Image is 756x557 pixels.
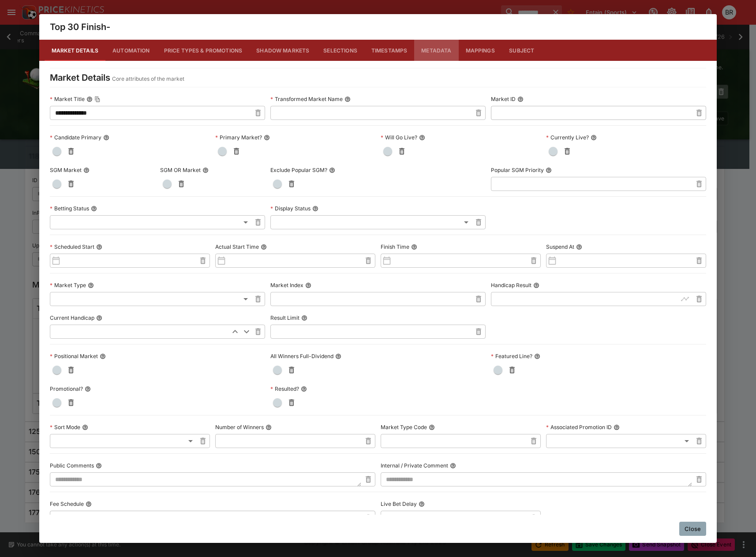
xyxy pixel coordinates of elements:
[215,423,264,431] p: Number of Winners
[96,315,102,321] button: Current Handicap
[270,385,299,393] p: Resulted?
[82,424,88,430] button: Sort Mode
[305,282,311,288] button: Market Index
[215,243,259,250] p: Actual Start Time
[50,21,110,33] h4: Top 30 Finish-
[429,424,435,430] button: Market Type Code
[105,40,157,61] button: Automation
[88,282,94,288] button: Market Type
[270,166,327,174] p: Exclude Popular SGM?
[94,96,101,102] button: Copy To Clipboard
[381,500,417,508] p: Live Bet Delay
[459,40,502,61] button: Mappings
[50,243,94,250] p: Scheduled Start
[450,463,456,469] button: Internal / Private Comment
[381,462,448,469] p: Internal / Private Comment
[50,385,83,393] p: Promotional?
[96,244,102,250] button: Scheduled Start
[160,166,201,174] p: SGM OR Market
[316,40,364,61] button: Selections
[83,167,90,173] button: SGM Market
[517,96,524,102] button: Market ID
[381,243,409,250] p: Finish Time
[50,166,82,174] p: SGM Market
[381,134,417,141] p: Will Go Live?
[381,423,427,431] p: Market Type Code
[546,243,574,250] p: Suspend At
[679,522,706,536] button: Close
[491,95,516,103] p: Market ID
[301,315,307,321] button: Result Limit
[86,96,93,102] button: Market TitleCopy To Clipboard
[335,353,341,359] button: All Winners Full-Dividend
[112,75,184,83] p: Core attributes of the market
[249,40,316,61] button: Shadow Markets
[270,281,303,289] p: Market Index
[86,501,92,507] button: Fee Schedule
[157,40,250,61] button: Price Types & Promotions
[50,314,94,321] p: Current Handicap
[96,463,102,469] button: Public Comments
[50,352,98,360] p: Positional Market
[502,40,542,61] button: Subject
[411,244,417,250] button: Finish Time
[312,206,318,212] button: Display Status
[264,135,270,141] button: Primary Market?
[546,134,589,141] p: Currently Live?
[329,167,335,173] button: Exclude Popular SGM?
[546,423,612,431] p: Associated Promotion ID
[576,244,582,250] button: Suspend At
[344,96,351,102] button: Transformed Market Name
[419,501,425,507] button: Live Bet Delay
[414,40,458,61] button: Metadata
[261,244,267,250] button: Actual Start Time
[270,205,311,212] p: Display Status
[491,166,544,174] p: Popular SGM Priority
[50,462,94,469] p: Public Comments
[50,281,86,289] p: Market Type
[419,135,425,141] button: Will Go Live?
[270,314,299,321] p: Result Limit
[100,353,106,359] button: Positional Market
[546,167,552,173] button: Popular SGM Priority
[491,352,532,360] p: Featured Line?
[533,282,539,288] button: Handicap Result
[270,95,343,103] p: Transformed Market Name
[215,134,262,141] p: Primary Market?
[50,134,101,141] p: Candidate Primary
[50,500,84,508] p: Fee Schedule
[202,167,209,173] button: SGM OR Market
[50,205,89,212] p: Betting Status
[266,424,272,430] button: Number of Winners
[85,386,91,392] button: Promotional?
[45,40,105,61] button: Market Details
[301,386,307,392] button: Resulted?
[103,135,109,141] button: Candidate Primary
[270,352,333,360] p: All Winners Full-Dividend
[50,72,110,83] h4: Market Details
[91,206,97,212] button: Betting Status
[534,353,540,359] button: Featured Line?
[491,281,531,289] p: Handicap Result
[50,423,80,431] p: Sort Mode
[364,40,415,61] button: Timestamps
[591,135,597,141] button: Currently Live?
[50,95,85,103] p: Market Title
[614,424,620,430] button: Associated Promotion ID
